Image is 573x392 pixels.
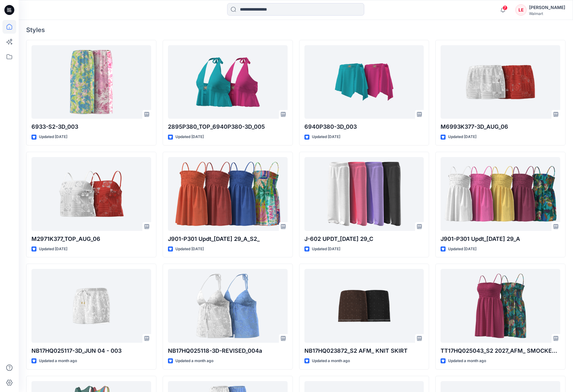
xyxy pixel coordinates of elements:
[39,134,67,140] p: Updated [DATE]
[175,246,204,252] p: Updated [DATE]
[175,358,213,364] p: Updated a month ago
[304,45,424,119] a: 6940P380-3D_003
[39,246,67,252] p: Updated [DATE]
[304,157,424,231] a: J-602 UPDT_JUL 29_C
[168,45,288,119] a: 2895P380_TOP_6940P380-3D_005
[448,246,476,252] p: Updated [DATE]
[503,5,508,10] span: 7
[168,122,288,131] p: 2895P380_TOP_6940P380-3D_005
[515,4,527,16] div: LE
[168,235,288,243] p: J901-P301 Updt_[DATE] 29_A_S2_
[304,235,424,243] p: J-602 UPDT_[DATE] 29_C
[31,45,151,119] a: 6933-S2-3D_003
[31,347,151,355] p: NB17HQ025117-3D_JUN 04 - 003
[304,122,424,131] p: 6940P380-3D_003
[304,269,424,343] a: NB17HQ023872_S2 AFM_ KNIT SKIRT
[168,347,288,355] p: NB17HQ025118-3D-REVISED_004a
[304,347,424,355] p: NB17HQ023872_S2 AFM_ KNIT SKIRT
[31,269,151,343] a: NB17HQ025117-3D_JUN 04 - 003
[168,157,288,231] a: J901-P301 Updt_JUL 29_A_S2_
[312,358,350,364] p: Updated a month ago
[31,157,151,231] a: M2971K377_TOP_AUG_06
[441,122,560,131] p: M6993K377-3D_AUG_06
[441,347,560,355] p: TT17HQ025043_S2 2027_AFM_ SMOCKED DRESS
[26,26,566,34] h4: Styles
[441,45,560,119] a: M6993K377-3D_AUG_06
[448,358,486,364] p: Updated a month ago
[441,235,560,243] p: J901-P301 Updt_[DATE] 29_A
[441,157,560,231] a: J901-P301 Updt_JUL 29_A
[175,134,204,140] p: Updated [DATE]
[312,134,340,140] p: Updated [DATE]
[529,11,565,16] div: Walmart
[529,4,565,11] div: [PERSON_NAME]
[31,122,151,131] p: 6933-S2-3D_003
[448,134,476,140] p: Updated [DATE]
[39,358,77,364] p: Updated a month ago
[31,235,151,243] p: M2971K377_TOP_AUG_06
[168,269,288,343] a: NB17HQ025118-3D-REVISED_004a
[441,269,560,343] a: TT17HQ025043_S2 2027_AFM_ SMOCKED DRESS
[312,246,340,252] p: Updated [DATE]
